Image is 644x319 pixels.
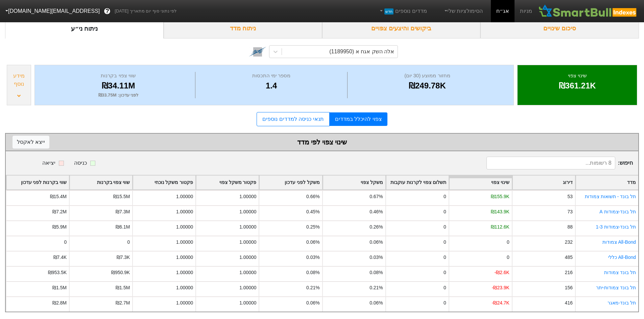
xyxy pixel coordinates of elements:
div: 1.00000 [176,193,193,200]
div: ₪1.5M [116,284,130,291]
div: 0.46% [369,208,383,215]
div: 0.06% [369,239,383,246]
div: 88 [567,223,572,231]
img: SmartBull [538,4,639,18]
span: חיפוש : [486,157,633,169]
div: 0.08% [306,269,319,276]
div: 0.26% [369,223,383,231]
div: ₪7.3M [116,208,130,215]
a: תנאי כניסה למדדים נוספים [257,112,329,126]
div: Toggle SortBy [259,176,322,189]
div: 1.00000 [176,208,193,215]
div: ₪1.5M [52,284,67,291]
div: ₪2.7M [116,299,130,307]
div: 1.00000 [176,269,193,276]
img: tase link [249,43,266,60]
span: לפי נתוני סוף יום מתאריך [DATE] [115,8,176,15]
div: 0.06% [306,299,319,307]
div: 0 [444,223,446,231]
div: Toggle SortBy [576,176,638,189]
div: 0 [444,208,446,215]
div: 0 [444,284,446,291]
div: 1.00000 [176,254,193,261]
div: 1.00000 [239,269,256,276]
div: לפני עדכון : ₪33.75M [43,92,193,99]
div: 0.21% [369,284,383,291]
div: ₪361.21K [526,80,628,92]
div: 216 [565,269,573,276]
div: 1.00000 [176,299,193,307]
div: ₪7.2M [52,208,67,215]
div: 73 [567,208,572,215]
div: Toggle SortBy [6,176,69,189]
div: ₪950.9K [111,269,130,276]
span: ? [105,7,109,16]
input: 8 רשומות... [486,157,615,169]
div: 1.00000 [239,239,256,246]
span: חדש [384,8,393,15]
div: 0.06% [369,299,383,307]
div: -₪23.9K [492,284,509,291]
div: 0 [507,254,509,261]
div: ₪155.9K [491,193,509,200]
div: 0.03% [369,254,383,261]
div: ₪112.6K [491,223,509,231]
div: 1.00000 [176,223,193,231]
a: All-Bond צמודות [602,239,636,245]
div: ניתוח ני״ע [5,19,164,38]
div: שינוי צפוי לפי מדד [13,137,631,147]
div: 0.21% [306,284,319,291]
div: 0.06% [306,239,319,246]
div: 0.67% [369,193,383,200]
div: -₪24.7K [492,299,509,307]
div: ₪34.11M [43,80,193,92]
a: הסימולציות שלי [440,4,486,18]
div: 0.03% [306,254,319,261]
div: 1.00000 [239,284,256,291]
div: ₪7.4K [53,254,67,261]
div: 156 [565,284,573,291]
div: 0 [444,193,446,200]
div: 0 [444,299,446,307]
a: צפוי להיכלל במדדים [330,112,387,126]
div: 0.08% [369,269,383,276]
div: Toggle SortBy [323,176,385,189]
div: 0 [444,254,446,261]
div: 1.00000 [239,223,256,231]
a: מדדים נוספיםחדש [376,4,430,18]
div: ₪15.4M [50,193,67,200]
a: תל בונד צמודות [604,270,636,275]
a: תל בונד-צמודות A [599,209,636,214]
div: 1.00000 [239,208,256,215]
div: 0 [444,269,446,276]
div: אלה השק אגח א (1189950) [329,48,394,56]
div: 232 [565,239,573,246]
div: מחזור ממוצע (30 יום) [349,72,505,80]
div: 0 [507,239,509,246]
div: ₪249.78K [349,80,505,92]
div: Toggle SortBy [449,176,512,189]
div: ₪5.9M [52,223,67,231]
div: 0 [127,239,130,246]
a: תל בונד - תשואות צמודות [585,194,636,199]
div: כניסה [74,159,87,167]
a: תל בונד-צמודות 1-3 [596,224,636,230]
a: תל בונד-מאגר [607,300,636,305]
a: תל בונד צמודות-יתר [596,285,636,290]
div: ביקושים והיצעים צפויים [322,19,481,38]
div: Toggle SortBy [196,176,259,189]
div: מספר ימי התכסות [197,72,345,80]
div: Toggle SortBy [70,176,132,189]
div: ₪953.5K [48,269,67,276]
div: 416 [565,299,573,307]
div: 0.25% [306,223,319,231]
div: יציאה [42,159,55,167]
div: 53 [567,193,572,200]
div: Toggle SortBy [133,176,195,189]
div: 1.4 [197,80,345,92]
div: מידע נוסף [9,72,29,88]
div: ניתוח מדד [164,19,322,38]
a: All-Bond כללי [608,255,636,260]
div: 0.66% [306,193,319,200]
div: שווי צפוי בקרנות [43,72,193,80]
